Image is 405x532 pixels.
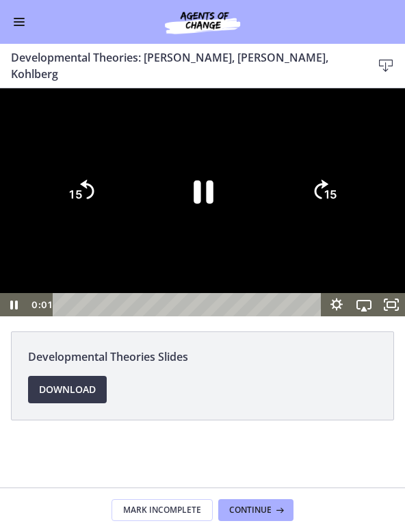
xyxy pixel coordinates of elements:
button: Mark Incomplete [112,499,213,521]
h3: Developmental Theories: [PERSON_NAME], [PERSON_NAME], Kohlberg [11,49,350,82]
button: Enable menu [11,14,27,30]
button: Show settings menu [323,205,350,228]
tspan: 15 [324,99,337,112]
button: Skip ahead 15 seconds [299,77,349,127]
button: Continue [218,499,293,521]
div: Playbar [63,205,316,228]
tspan: 15 [70,99,82,112]
span: Mark Incomplete [123,505,201,516]
img: Agents of Change [134,8,271,36]
span: Developmental Theories Slides [28,349,377,365]
a: Download [28,376,107,403]
button: Airplay [350,205,378,228]
span: Continue [229,505,272,516]
button: Skip back 15 seconds [56,77,106,127]
button: Pause [167,67,238,138]
button: Unfullscreen [378,205,405,228]
span: Download [39,381,96,398]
